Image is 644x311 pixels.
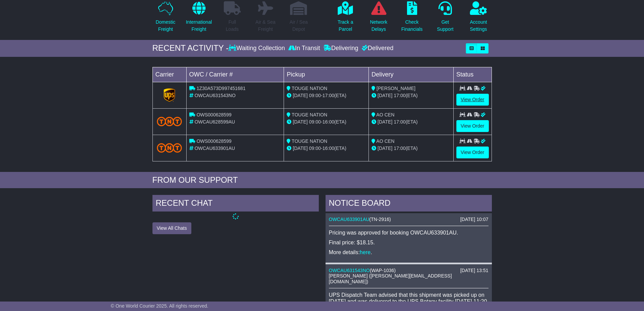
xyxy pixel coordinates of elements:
[196,86,245,91] span: 1Z30A573D997451681
[309,119,321,125] span: 09:00
[287,45,322,52] div: In Transit
[372,145,451,152] div: (ETA)
[437,19,453,33] p: Get Support
[377,86,415,91] span: [PERSON_NAME]
[376,138,395,144] span: AO CEN
[460,268,488,273] div: [DATE] 13:51
[196,112,232,117] span: OWS000628599
[394,146,406,151] span: 17:00
[157,117,182,126] img: TNT_Domestic.png
[111,303,209,309] span: © One World Courier 2025. All rights reserved.
[436,1,454,37] a: GetSupport
[460,217,488,222] div: [DATE] 10:07
[323,93,334,98] span: 17:00
[329,217,369,222] a: OWCAU633901AU
[152,222,191,234] button: View All Chats
[287,92,366,99] div: - (ETA)
[456,94,489,106] a: View Order
[256,19,276,33] p: Air & Sea Freight
[322,45,360,52] div: Delivering
[293,119,308,125] span: [DATE]
[456,120,489,132] a: View Order
[372,92,451,99] div: (ETA)
[470,1,487,37] a: AccountSettings
[401,19,423,33] p: Check Financials
[293,146,308,151] span: [DATE]
[378,119,392,125] span: [DATE]
[287,145,366,152] div: - (ETA)
[224,19,241,33] p: Full Loads
[156,19,175,33] p: Domestic Freight
[470,19,487,33] p: Account Settings
[394,93,406,98] span: 17:00
[337,1,354,37] a: Track aParcel
[329,239,488,246] p: Final price: $18.15.
[372,118,451,126] div: (ETA)
[323,119,334,125] span: 16:00
[326,195,492,213] div: NOTICE BOARD
[229,45,286,52] div: Waiting Collection
[186,67,284,82] td: OWC / Carrier #
[290,19,308,33] p: Air / Sea Depot
[194,119,235,125] span: OWCAU628599AU
[309,93,321,98] span: 09:00
[360,249,371,255] a: here
[292,112,327,117] span: TOUGE NATION
[164,88,175,102] img: GetCarrierServiceLogo
[371,217,389,222] span: TN-2916
[186,1,212,37] a: InternationalFreight
[309,146,321,151] span: 09:00
[152,175,492,185] div: FROM OUR SUPPORT
[329,268,370,273] a: OWCAU631543NO
[194,93,235,98] span: OWCAU631543NO
[186,19,212,33] p: International Freight
[368,67,453,82] td: Delivery
[329,229,488,236] p: Pricing was approved for booking OWCAU633901AU.
[152,195,319,213] div: RECENT CHAT
[292,86,327,91] span: TOUGE NATION
[287,118,366,126] div: - (ETA)
[453,67,492,82] td: Status
[196,138,232,144] span: OWS000628599
[292,138,327,144] span: TOUGE NATION
[369,1,387,37] a: NetworkDelays
[456,147,489,158] a: View Order
[152,43,229,53] div: RECENT ACTIVITY -
[157,143,182,152] img: TNT_Domestic.png
[378,146,392,151] span: [DATE]
[329,249,488,256] p: More details: .
[194,146,235,151] span: OWCAU633901AU
[329,273,452,284] span: [PERSON_NAME] ([PERSON_NAME][EMAIL_ADDRESS][DOMAIN_NAME])
[152,67,186,82] td: Carrier
[338,19,353,33] p: Track a Parcel
[360,45,393,52] div: Delivered
[329,268,488,273] div: ( )
[372,268,394,273] span: WAP-1036
[376,112,395,117] span: AO CEN
[293,93,308,98] span: [DATE]
[378,93,392,98] span: [DATE]
[323,146,334,151] span: 16:00
[401,1,423,37] a: CheckFinancials
[394,119,406,125] span: 17:00
[370,19,387,33] p: Network Delays
[155,1,175,37] a: DomesticFreight
[284,67,369,82] td: Pickup
[329,217,488,222] div: ( )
